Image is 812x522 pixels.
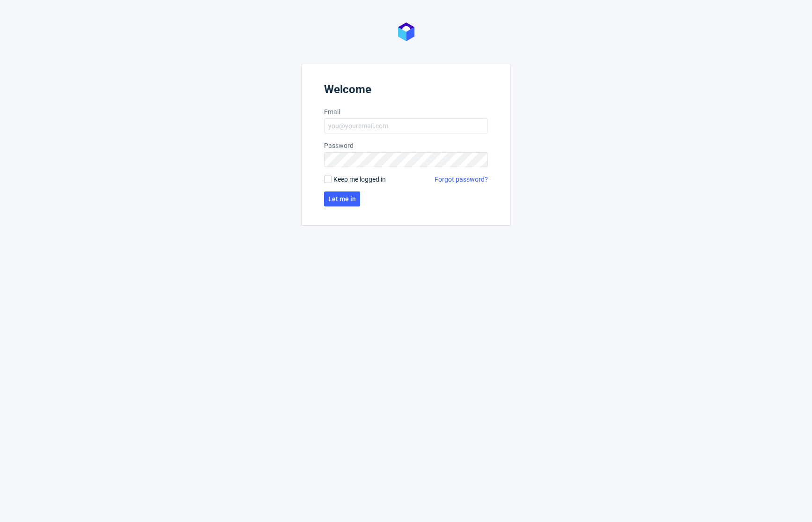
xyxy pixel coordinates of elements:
span: Let me in [328,196,356,202]
span: Keep me logged in [333,175,386,184]
button: Let me in [324,191,360,206]
header: Welcome [324,83,488,100]
label: Password [324,141,488,150]
a: Forgot password? [435,175,488,184]
label: Email [324,107,488,117]
input: you@youremail.com [324,118,488,133]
